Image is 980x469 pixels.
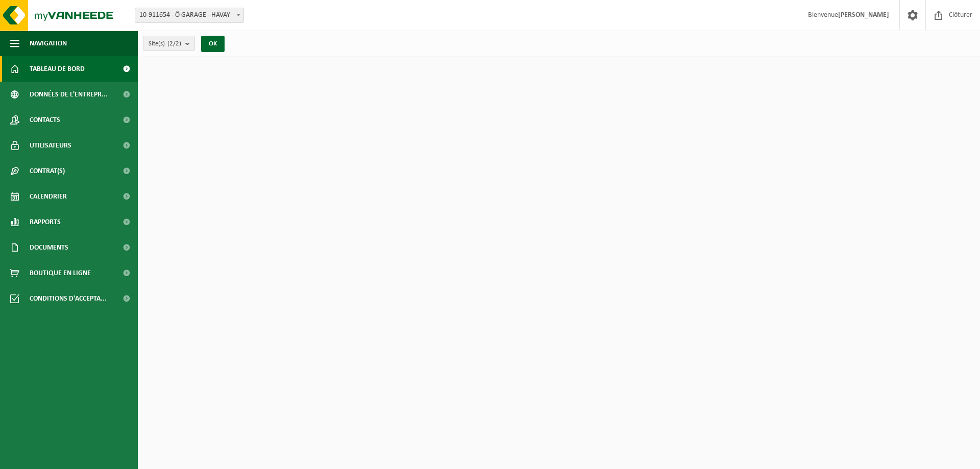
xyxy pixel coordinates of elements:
[30,82,108,107] span: Données de l'entrepr...
[201,36,225,52] button: OK
[30,56,85,82] span: Tableau de bord
[149,36,181,52] span: Site(s)
[30,31,67,56] span: Navigation
[30,286,107,311] span: Conditions d'accepta...
[30,235,68,260] span: Documents
[30,158,65,184] span: Contrat(s)
[30,260,91,286] span: Boutique en ligne
[143,36,195,51] button: Site(s)(2/2)
[167,40,181,47] count: (2/2)
[30,133,71,158] span: Utilisateurs
[838,11,889,19] strong: [PERSON_NAME]
[135,8,244,23] span: 10-911654 - Ô GARAGE - HAVAY
[30,184,67,209] span: Calendrier
[30,209,61,235] span: Rapports
[30,107,60,133] span: Contacts
[135,8,243,22] span: 10-911654 - Ô GARAGE - HAVAY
